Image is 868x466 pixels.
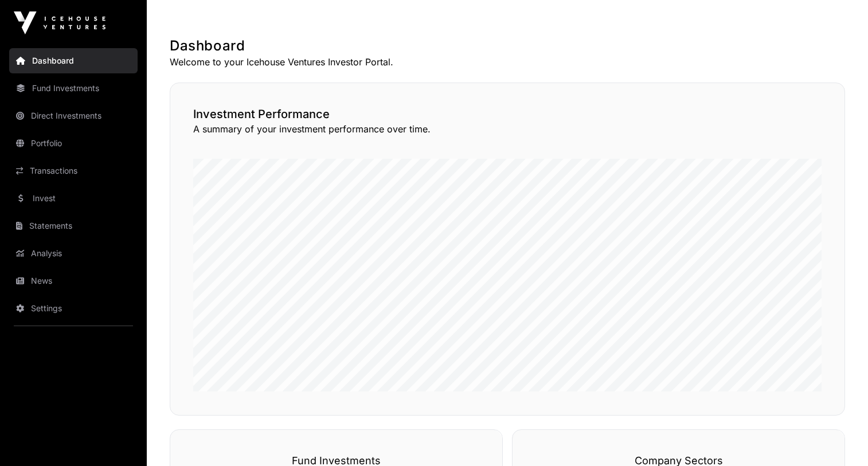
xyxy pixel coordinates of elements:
a: Dashboard [9,48,138,73]
a: Fund Investments [9,76,138,101]
a: Statements [9,213,138,238]
a: Settings [9,296,138,321]
a: Invest [9,186,138,211]
h1: Dashboard [170,37,845,55]
p: Welcome to your Icehouse Ventures Investor Portal. [170,55,845,69]
iframe: Chat Widget [811,411,868,466]
a: Direct Investments [9,103,138,128]
a: Transactions [9,158,138,183]
a: News [9,268,138,293]
img: Icehouse Ventures Logo [14,11,105,34]
a: Analysis [9,241,138,266]
p: A summary of your investment performance over time. [193,122,822,136]
a: Portfolio [9,131,138,156]
h2: Investment Performance [193,106,822,122]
